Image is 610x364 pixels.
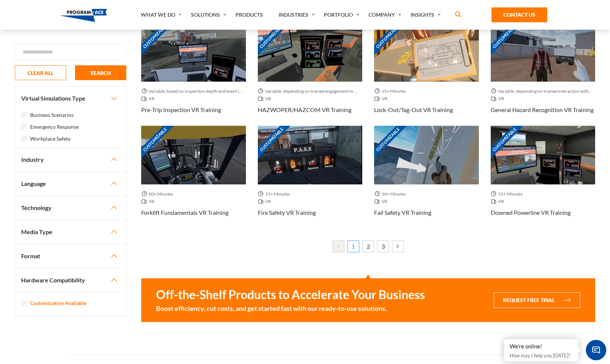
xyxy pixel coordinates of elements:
[374,95,390,102] span: VR
[258,126,363,229] a: Customizable Thumbnail - Fire Safety VR Training 15+ Minutes VR Fire Safety VR Training
[494,292,580,308] button: Request Free Trial
[15,65,66,80] button: CLEAR ALL
[258,198,274,205] span: VR
[362,240,374,252] a: 2
[141,23,246,125] a: Customizable Thumbnail - Pre-Trip Inspection VR Training Variable, based on inspection depth and ...
[141,190,176,198] span: 60+ Minutes
[258,23,363,125] a: Customizable Thumbnail - HAZWOPER/HAZCOM VR Training Variable, depending on trainee engagement in...
[258,190,293,198] span: 15+ Minutes
[491,208,571,217] h3: Downed Powerline VR Training
[374,190,409,198] span: 30+ Minutes
[30,111,74,119] label: Business Scenarios
[141,95,158,102] span: VR
[491,105,594,114] h3: General Hazard Recognition VR Training
[491,198,507,205] span: VR
[374,208,431,217] h3: Fall Safety VR Training
[374,105,453,114] h3: Lock-out/Tag-out VR Training
[21,124,27,130] input: Emergency Response
[491,88,596,95] span: Variable, depending on trainee interaction with each component.
[258,88,363,95] span: Variable, depending on trainee engagement in each section.
[60,9,107,22] img: Program-Ace
[510,351,573,360] p: How may I help you [DATE]?
[374,23,479,125] a: Customizable Thumbnail - Lock-out/Tag-out VR Training 15+ Minutes VR Lock-out/Tag-out VR Training
[30,135,71,143] label: Workplace Safety
[15,172,126,196] button: Language
[15,196,126,220] button: Technology
[30,123,79,131] label: Emergency Response
[510,343,573,350] div: We're online!
[156,304,425,313] small: Boost efficiency, cut costs, and get started fast with our ready-to-use solutions.
[141,198,158,205] span: VR
[374,198,390,205] span: VR
[141,208,228,217] h3: Forklift Fundamentals VR Training
[15,244,126,268] button: Format
[141,88,246,95] span: Variable, based on inspection depth and event interaction.
[377,240,389,252] a: 3
[347,240,359,252] span: 1
[491,23,596,125] a: Customizable Thumbnail - General Hazard Recognition VR Training Variable, depending on trainee in...
[258,208,316,217] h3: Fire Safety VR Training
[258,95,274,102] span: VR
[491,7,547,22] a: Contact Us
[141,105,221,114] h3: Pre-Trip Inspection VR Training
[30,299,86,307] label: Customization Available
[586,340,606,360] span: Chat Widget
[21,136,27,142] input: Workplace Safety
[156,287,425,302] strong: Off-the-Shelf Products to Accelerate Your Business
[491,190,526,198] span: 15+ Minutes
[392,240,404,252] a: Next »
[15,86,126,110] button: Virtual Simulations Type
[491,126,596,229] a: Customizable Thumbnail - Downed Powerline VR Training 15+ Minutes VR Downed Powerline VR Training
[15,220,126,244] button: Media Type
[491,95,507,102] span: VR
[332,240,344,255] li: « Previous
[374,126,479,229] a: Customizable Thumbnail - Fall Safety VR Training 30+ Minutes VR Fall Safety VR Training
[258,105,351,114] h3: HAZWOPER/HAZCOM VR Training
[15,268,126,292] button: Hardware Compatibility
[141,126,246,229] a: Customizable Thumbnail - Forklift Fundamentals VR Training 60+ Minutes VR Forklift Fundamentals V...
[21,301,27,306] input: Customization Available
[15,148,126,171] button: Industry
[21,112,27,118] input: Business Scenarios
[374,88,409,95] span: 15+ Minutes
